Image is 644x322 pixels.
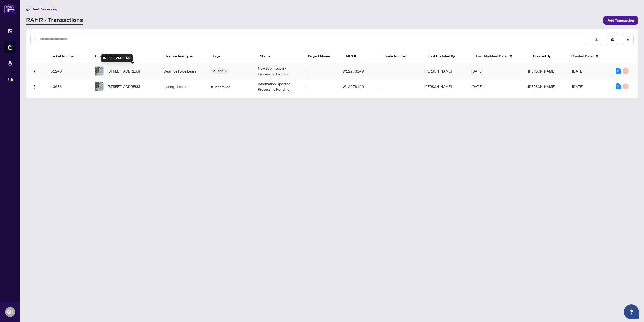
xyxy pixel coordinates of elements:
[32,85,36,89] img: Logo
[380,49,424,63] th: Trade Number
[528,69,555,73] span: [PERSON_NAME]
[343,69,364,73] span: W12278149
[528,84,555,89] span: [PERSON_NAME]
[595,37,598,41] span: download
[304,49,342,63] th: Project Name
[47,63,91,79] td: 51240
[32,69,36,74] img: Logo
[7,308,13,315] span: GH
[47,79,91,94] td: 43633
[420,63,467,79] td: [PERSON_NAME]
[471,69,482,73] span: [DATE]
[30,67,38,75] button: Logo
[572,69,583,73] span: [DATE]
[529,49,567,63] th: Created By
[424,49,472,63] th: Last Updated By
[342,49,380,63] th: MLS #
[32,7,57,11] span: Deal Processing
[376,63,420,79] td: -
[256,49,304,63] th: Status
[611,37,614,41] span: edit
[376,79,420,94] td: -
[101,54,133,62] div: [STREET_ADDRESS]
[623,83,629,89] div: 0
[471,84,482,89] span: [DATE]
[420,79,467,94] td: [PERSON_NAME]
[161,49,209,63] th: Transaction Type
[213,68,223,74] span: 2 Tags
[4,4,16,13] img: logo
[572,84,583,89] span: [DATE]
[108,84,140,89] span: [STREET_ADDRESS]
[622,33,634,45] button: filter
[159,63,207,79] td: Deal - Sell Side Lease
[591,33,602,45] button: download
[254,63,301,79] td: New Submission - Processing Pending
[26,7,30,11] span: home
[95,67,103,75] img: thumbnail-img
[472,49,529,63] th: Last Modified Date
[623,68,629,74] div: 0
[607,33,618,45] button: edit
[626,37,630,41] span: filter
[567,49,612,63] th: Created Date
[301,79,339,94] td: -
[571,53,593,59] span: Created Date
[476,53,507,59] span: Last Modified Date
[343,84,364,89] span: W12278149
[624,304,639,319] button: Open asap
[91,49,161,63] th: Property Address
[159,79,207,94] td: Listing - Lease
[608,16,634,24] span: Add Transaction
[30,82,38,90] button: Logo
[209,49,256,63] th: Tags
[95,82,103,91] img: thumbnail-img
[616,68,621,74] div: 12
[224,70,227,72] span: down
[603,16,638,25] button: Add Transaction
[616,83,621,89] div: 7
[108,68,140,74] span: [STREET_ADDRESS]
[254,79,301,94] td: Information Updated - Processing Pending
[47,49,91,63] th: Ticket Number
[26,16,83,25] a: RAHR - Transactions
[301,63,339,79] td: -
[215,84,230,89] span: Approved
